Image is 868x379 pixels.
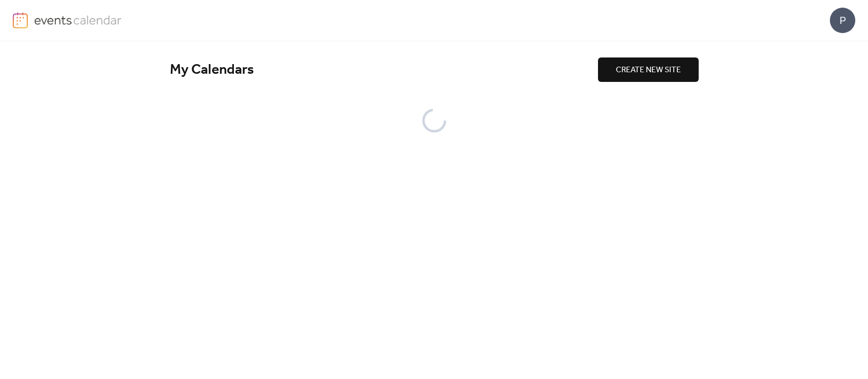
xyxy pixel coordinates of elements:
div: P [830,8,855,33]
button: CREATE NEW SITE [598,57,699,82]
img: logo [13,12,28,28]
span: CREATE NEW SITE [616,64,681,76]
div: My Calendars [170,61,598,79]
img: logo-type [34,12,122,27]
